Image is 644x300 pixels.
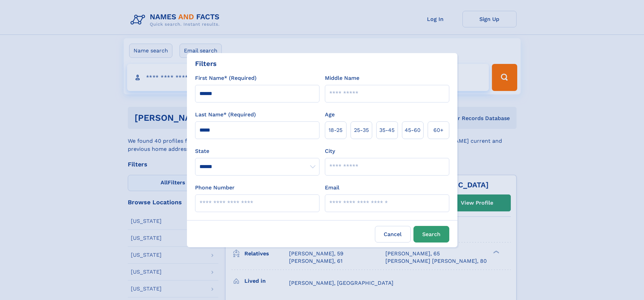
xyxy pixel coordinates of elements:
label: Middle Name [325,74,359,82]
label: Phone Number [195,184,235,192]
span: 18‑25 [329,126,342,134]
button: Search [413,226,449,243]
label: Cancel [375,226,411,243]
label: Email [325,184,339,192]
span: 45‑60 [405,126,421,134]
label: First Name* (Required) [195,74,257,82]
label: Age [325,111,335,119]
span: 25‑35 [354,126,369,134]
div: Filters [195,59,217,69]
span: 35‑45 [379,126,395,134]
label: State [195,147,319,155]
label: Last Name* (Required) [195,111,256,119]
span: 60+ [433,126,444,134]
label: City [325,147,335,155]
